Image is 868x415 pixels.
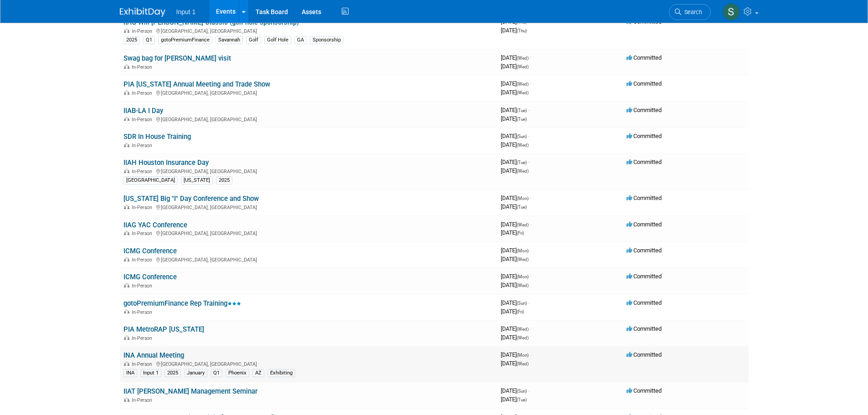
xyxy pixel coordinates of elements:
div: Savannah [216,36,243,44]
div: 2025 [164,369,181,377]
span: [DATE] [501,54,531,61]
img: In-Person Event [124,169,129,173]
a: PIA [US_STATE] Annual Meeting and Trade Show [123,80,270,88]
img: In-Person Event [124,257,129,261]
span: - [530,273,531,280]
div: [GEOGRAPHIC_DATA], [GEOGRAPHIC_DATA] [123,27,493,34]
a: Swag bag for [PERSON_NAME] visit [123,54,231,62]
span: - [528,107,529,113]
img: Susan Stout [723,3,740,20]
a: IIAG YAC Conference [123,221,187,229]
a: INA Annual Meeting [123,351,184,359]
span: [DATE] [501,159,529,165]
a: IIAB-LA I Day [123,107,163,115]
div: [GEOGRAPHIC_DATA], [GEOGRAPHIC_DATA] [123,89,493,96]
span: - [530,351,531,358]
img: In-Person Event [124,117,129,121]
span: In-Person [132,397,155,403]
span: [DATE] [501,325,531,332]
div: [US_STATE] [181,176,213,184]
span: (Wed) [517,82,529,87]
span: In-Person [132,257,155,263]
span: [DATE] [501,80,531,87]
div: [GEOGRAPHIC_DATA], [GEOGRAPHIC_DATA] [123,167,493,174]
a: ICMG Conference [123,247,177,255]
span: [DATE] [501,115,527,122]
div: 2025 [216,176,232,184]
span: In-Person [132,64,155,70]
span: [DATE] [501,282,529,288]
span: - [530,80,531,87]
span: [DATE] [501,195,531,201]
span: In-Person [132,335,155,341]
span: Committed [627,54,662,61]
span: (Tue) [517,117,527,122]
span: [DATE] [501,27,527,34]
a: SDR In House Training [123,133,191,141]
span: (Sun) [517,134,527,139]
a: IIAT [PERSON_NAME] Management Seminar [123,387,257,395]
div: GA [294,36,307,44]
span: In-Person [132,309,155,315]
span: (Wed) [517,64,529,69]
a: gotoPremiumFinance Rep Training [123,299,241,307]
div: INA [123,369,137,377]
div: Exhibiting [267,369,295,377]
span: (Wed) [517,257,529,262]
span: Committed [627,80,662,87]
span: [DATE] [501,387,529,394]
a: IIAH Houston Insurance Day [123,159,209,167]
span: [DATE] [501,133,529,139]
span: Committed [627,159,662,165]
span: Committed [627,221,662,228]
img: In-Person Event [124,283,129,287]
span: [DATE] [501,229,524,236]
div: AZ [252,369,264,377]
a: [US_STATE] Big "I" Day Conference and Show [123,195,259,203]
img: In-Person Event [124,397,129,402]
img: In-Person Event [124,309,129,314]
div: [GEOGRAPHIC_DATA], [GEOGRAPHIC_DATA] [123,360,493,367]
span: [DATE] [501,273,531,280]
span: In-Person [132,205,155,210]
span: (Wed) [517,283,529,288]
span: [DATE] [501,167,529,174]
div: Q1 [143,36,155,44]
span: [DATE] [501,351,531,358]
div: [GEOGRAPHIC_DATA], [GEOGRAPHIC_DATA] [123,115,493,123]
span: Committed [627,273,662,280]
img: In-Person Event [124,335,129,340]
span: [DATE] [501,308,524,315]
span: In-Person [132,143,155,149]
span: (Mon) [517,353,529,358]
span: [DATE] [501,63,529,70]
span: - [530,221,531,228]
span: (Mon) [517,248,529,253]
span: (Mon) [517,274,529,279]
div: Golf Hole [264,36,291,44]
span: (Mon) [517,196,529,201]
span: [DATE] [501,221,531,228]
div: [GEOGRAPHIC_DATA] [123,176,178,184]
span: - [530,325,531,332]
span: In-Person [132,231,155,236]
span: Committed [627,299,662,306]
span: [DATE] [501,299,529,306]
span: [DATE] [501,141,529,148]
span: In-Person [132,283,155,289]
div: Golf [246,36,261,44]
span: (Tue) [517,160,527,165]
span: (Tue) [517,108,527,113]
span: Input 1 [176,8,196,15]
span: - [528,299,529,306]
a: PIA MetroRAP [US_STATE] [123,325,204,333]
div: 2025 [123,36,140,44]
span: In-Person [132,361,155,367]
span: (Fri) [517,231,524,236]
div: Input 1 [140,369,161,377]
span: - [530,54,531,61]
img: In-Person Event [124,205,129,209]
div: [GEOGRAPHIC_DATA], [GEOGRAPHIC_DATA] [123,203,493,210]
span: (Tue) [517,205,527,210]
div: gotoPremiumFinance [158,36,212,44]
